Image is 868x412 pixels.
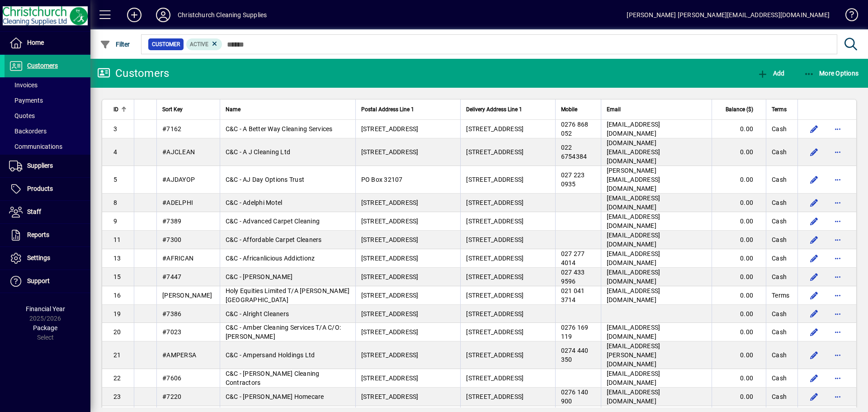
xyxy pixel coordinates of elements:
td: 0.00 [712,138,766,166]
span: C&C - Amber Cleaning Services T/A C/O: [PERSON_NAME] [226,324,341,340]
span: 15 [113,273,121,280]
span: C&C - Advanced Carpet Cleaning [226,218,320,225]
span: [STREET_ADDRESS] [466,328,524,336]
span: Email [607,104,621,114]
span: 027 277 4014 [561,250,585,266]
span: C&C - Ampersand Holdings Ltd [226,351,315,359]
div: Email [607,104,706,114]
button: More options [830,214,845,228]
span: [EMAIL_ADDRESS][DOMAIN_NAME] [607,370,660,386]
span: Staff [27,208,41,215]
span: #7606 [162,374,181,382]
button: More options [830,288,845,303]
span: 022 6754384 [561,144,587,160]
button: Edit [807,307,821,321]
span: Customer [152,40,180,49]
a: Settings [5,247,90,270]
td: 0.00 [712,323,766,341]
button: More options [830,307,845,321]
span: Cash [772,327,787,336]
span: Cash [772,147,787,156]
span: Customers [27,62,58,69]
td: 0.00 [712,120,766,138]
span: [STREET_ADDRESS] [466,273,524,280]
span: More Options [804,70,859,77]
span: [STREET_ADDRESS] [361,328,419,336]
span: [EMAIL_ADDRESS][DOMAIN_NAME] [607,194,660,211]
span: C&C - A Better Way Cleaning Services [226,125,333,133]
span: Cash [772,235,787,244]
span: 23 [113,393,121,400]
span: [EMAIL_ADDRESS][DOMAIN_NAME] [607,388,660,405]
span: Filter [100,41,130,48]
div: Customers [97,66,169,81]
span: C&C - [PERSON_NAME] Homecare [226,393,324,400]
span: [EMAIL_ADDRESS][DOMAIN_NAME] [607,213,660,229]
span: ID [113,104,118,114]
span: [STREET_ADDRESS] [466,199,524,206]
span: Cash [772,350,787,360]
span: 027 433 9596 [561,269,585,285]
span: [STREET_ADDRESS] [361,273,419,280]
td: 0.00 [712,305,766,323]
button: Edit [807,172,821,187]
span: [STREET_ADDRESS] [361,393,419,400]
span: [DOMAIN_NAME][EMAIL_ADDRESS][DOMAIN_NAME] [607,139,660,165]
span: [STREET_ADDRESS] [466,310,524,317]
span: 4 [113,148,117,156]
span: Invoices [9,81,38,89]
span: Holy Equities Limited T/A [PERSON_NAME][GEOGRAPHIC_DATA] [226,287,350,303]
span: [EMAIL_ADDRESS][PERSON_NAME][DOMAIN_NAME] [607,342,660,368]
span: [STREET_ADDRESS] [361,292,419,299]
span: C&C - Adelphi Motel [226,199,283,206]
button: Add [755,65,787,81]
span: Cash [772,124,787,133]
td: 0.00 [712,341,766,369]
td: 0.00 [712,166,766,194]
div: Balance ($) [717,104,761,114]
a: Products [5,178,90,200]
button: Edit [807,389,821,404]
span: Cash [772,254,787,263]
span: [STREET_ADDRESS] [466,176,524,183]
td: 0.00 [712,388,766,406]
span: 9 [113,218,117,225]
span: Suppliers [27,162,53,169]
button: More options [830,122,845,136]
button: More Options [802,65,861,81]
button: Edit [807,325,821,339]
span: [EMAIL_ADDRESS][DOMAIN_NAME] [607,121,660,137]
span: [STREET_ADDRESS] [361,199,419,206]
a: Home [5,32,90,54]
button: Edit [807,214,821,228]
span: Settings [27,254,50,261]
a: Suppliers [5,155,90,177]
span: #ADELPHI [162,199,193,206]
span: [EMAIL_ADDRESS][DOMAIN_NAME] [607,250,660,266]
div: Name [226,104,350,114]
div: Christchurch Cleaning Supplies [178,8,267,22]
div: [PERSON_NAME] [PERSON_NAME][EMAIL_ADDRESS][DOMAIN_NAME] [627,8,830,22]
span: Terms [772,291,789,300]
td: 0.00 [712,194,766,212]
span: 19 [113,310,121,317]
span: Cash [772,217,787,226]
button: Edit [807,122,821,136]
button: More options [830,389,845,404]
a: Communications [5,139,90,154]
span: [EMAIL_ADDRESS][DOMAIN_NAME] [607,232,660,248]
a: Knowledge Base [839,2,857,31]
span: Terms [772,104,787,114]
span: [STREET_ADDRESS] [466,125,524,133]
span: [STREET_ADDRESS] [361,310,419,317]
span: Cash [772,392,787,401]
span: Financial Year [26,305,65,313]
span: C&C - [PERSON_NAME] Cleaning Contractors [226,370,320,386]
span: #7300 [162,236,181,243]
span: [STREET_ADDRESS] [466,351,524,359]
button: Filter [98,36,132,52]
td: 0.00 [712,231,766,249]
span: C&C - A J Cleaning Ltd [226,148,291,156]
button: More options [830,172,845,187]
span: #7162 [162,125,181,133]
